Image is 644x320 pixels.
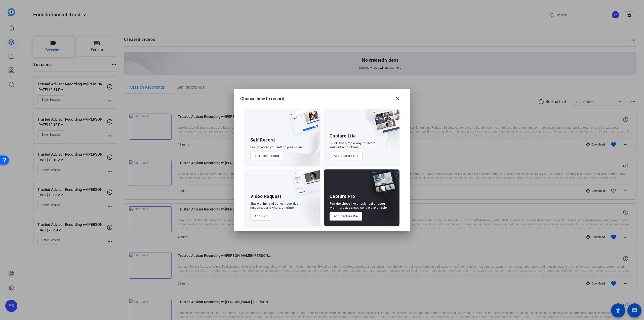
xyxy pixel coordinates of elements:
[276,120,320,166] img: embarkstudio-self-record.png
[330,202,388,210] div: Run the shoot like a technical director, with more advanced controls available.
[286,109,320,139] img: self-record.png
[240,96,284,102] h1: Choose how to record
[250,193,281,199] div: Video Request
[362,176,399,226] img: embarkstudio-capture-pro.png
[368,109,399,140] img: capture-lite.png
[250,145,305,149] div: Easily record yourself or your screen.
[250,212,272,221] button: Add UGC
[354,109,399,159] img: embarkstudio-capture-lite.png
[330,193,355,199] div: Capture Pro
[250,137,275,143] div: Self Record
[366,169,399,200] img: capture-pro.png
[330,133,356,139] div: Capture Lite
[250,152,284,160] button: Start Self Record
[330,141,376,149] div: Quick and simple way to record yourself with others.
[250,202,299,210] div: Share a link and collect recorded responses anywhere, anytime.
[291,185,320,226] img: embarkstudio-ugc-content.png
[289,169,320,200] img: ugc-content.png
[330,212,363,221] button: Add Capture Pro
[395,96,401,102] mat-icon: close
[330,152,363,160] button: Add Capture Lite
